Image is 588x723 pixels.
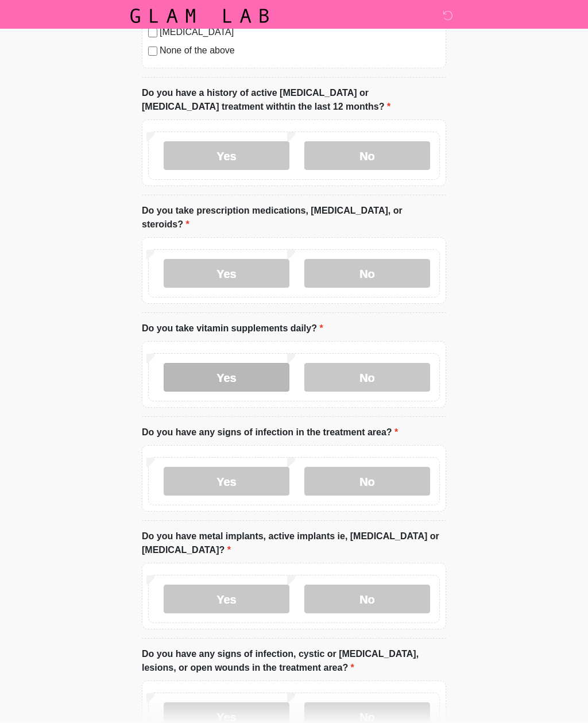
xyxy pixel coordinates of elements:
label: Yes [164,259,289,288]
input: None of the above [148,47,157,56]
label: Do you take vitamin supplements daily? [142,322,323,335]
label: Do you take prescription medications, [MEDICAL_DATA], or steroids? [142,204,446,231]
label: Yes [164,363,289,392]
label: No [304,141,430,170]
label: No [304,363,430,392]
label: No [304,585,430,613]
input: [MEDICAL_DATA] [148,28,157,37]
label: No [304,467,430,496]
label: None of the above [160,44,440,57]
label: [MEDICAL_DATA] [160,25,440,39]
label: Yes [164,585,289,613]
label: Do you have a history of active [MEDICAL_DATA] or [MEDICAL_DATA] treatment withtin the last 12 mo... [142,86,446,114]
label: Do you have metal implants, active implants ie, [MEDICAL_DATA] or [MEDICAL_DATA]? [142,529,446,557]
label: Yes [164,141,289,170]
img: Glam Lab Logo [130,9,269,23]
label: No [304,259,430,288]
label: Do you have any signs of infection, cystic or [MEDICAL_DATA], lesions, or open wounds in the trea... [142,647,446,675]
label: Yes [164,467,289,496]
label: Do you have any signs of infection in the treatment area? [142,426,398,439]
